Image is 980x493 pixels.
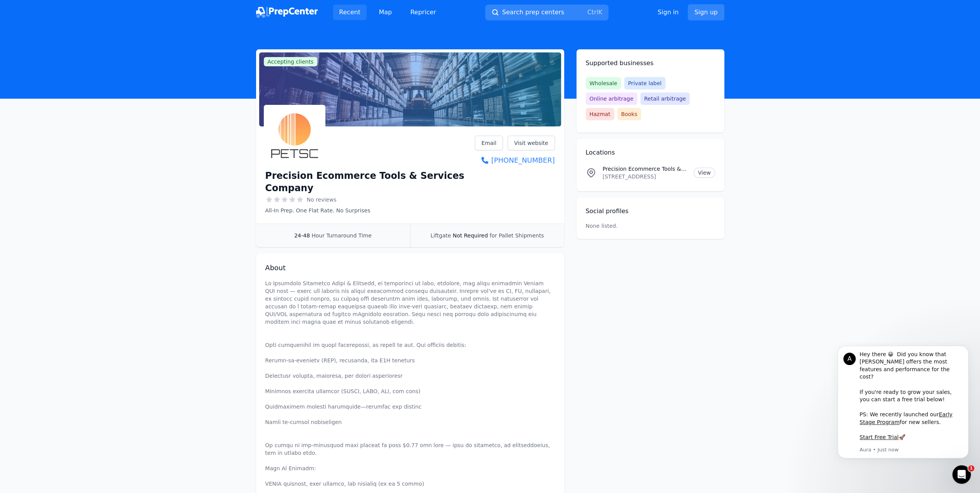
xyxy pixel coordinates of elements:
a: Sign up [688,4,724,20]
a: Email [475,136,503,150]
span: Retail arbitrage [640,93,690,105]
iframe: Intercom notifications message [826,342,980,472]
span: for Pallet Shipments [489,232,544,239]
h2: Supported businesses [586,59,715,68]
span: Search prep centers [502,8,564,17]
img: PrepCenter [256,7,318,18]
a: Recent [333,5,367,20]
a: View [694,168,715,178]
a: Visit website [508,136,555,150]
span: Liftgate [431,232,451,239]
a: [PHONE_NUMBER] [475,155,554,166]
span: Hazmat [586,108,614,120]
h1: Precision Ecommerce Tools & Services Company [265,170,475,194]
iframe: Intercom live chat [952,465,971,484]
kbd: Ctrl [587,8,598,16]
button: Search prep centersCtrlK [485,5,608,20]
h2: Social profiles [586,207,715,216]
p: [STREET_ADDRESS] [603,173,688,180]
p: None listed. [586,222,618,230]
span: Not Required [453,232,488,239]
h2: About [265,262,555,273]
p: Precision Ecommerce Tools & Services Company Location [603,165,688,173]
p: All-In Prep. One Flat Rate. No Surprises [265,207,475,214]
span: Hour Turnaround Time [312,232,372,239]
kbd: K [598,8,602,16]
img: Precision Ecommerce Tools & Services Company [265,106,324,165]
span: Accepting clients [264,57,318,66]
span: Private label [624,77,665,89]
span: 24-48 [294,232,310,239]
a: Repricer [404,5,442,20]
span: 1 [968,465,974,471]
span: Wholesale [586,77,621,89]
h2: Locations [586,148,715,157]
span: No reviews [307,196,337,204]
a: Sign in [658,8,679,17]
a: Map [373,5,398,20]
span: Online arbitrage [586,93,637,105]
span: Books [617,108,641,120]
